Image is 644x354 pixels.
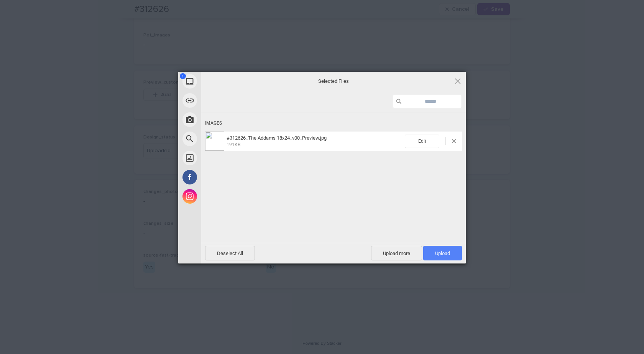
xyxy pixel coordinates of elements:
[178,129,270,148] div: Web Search
[423,246,462,260] span: Upload
[205,116,462,130] div: Images
[227,135,327,141] span: #312626_The Addams 18x24_v00_Preview.jpg
[205,132,224,151] img: a9b9bc7e-2d97-4ff7-906d-e61753e40d3e
[178,110,270,129] div: Take Photo
[178,148,270,168] div: Unsplash
[224,135,405,148] span: #312626_The Addams 18x24_v00_Preview.jpg
[371,246,422,260] span: Upload more
[178,187,270,206] div: Instagram
[453,77,462,85] span: Click here or hit ESC to close picker
[178,91,270,110] div: Link (URL)
[178,72,270,91] div: My Device
[227,142,240,147] span: 191KB
[205,246,255,260] span: Deselect All
[180,73,186,79] span: 1
[178,168,270,187] div: Facebook
[257,77,410,84] span: Selected Files
[405,135,439,148] span: Edit
[435,250,450,256] span: Upload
